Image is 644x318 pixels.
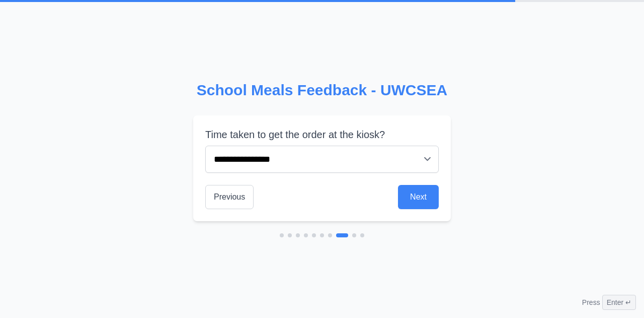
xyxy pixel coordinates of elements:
div: Press [582,295,636,310]
label: Time taken to get the order at the kiosk? [205,128,439,142]
h2: School Meals Feedback - UWCSEA [193,81,451,99]
span: Enter ↵ [602,295,636,310]
button: Next [398,185,439,209]
button: Previous [205,185,254,209]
